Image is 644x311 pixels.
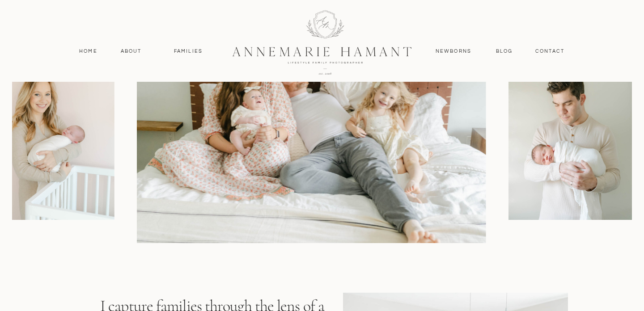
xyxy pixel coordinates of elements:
[530,47,569,55] a: contact
[494,47,515,55] a: Blog
[168,47,208,55] a: Families
[75,47,102,55] a: Home
[432,47,475,55] a: Newborns
[118,47,144,55] a: About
